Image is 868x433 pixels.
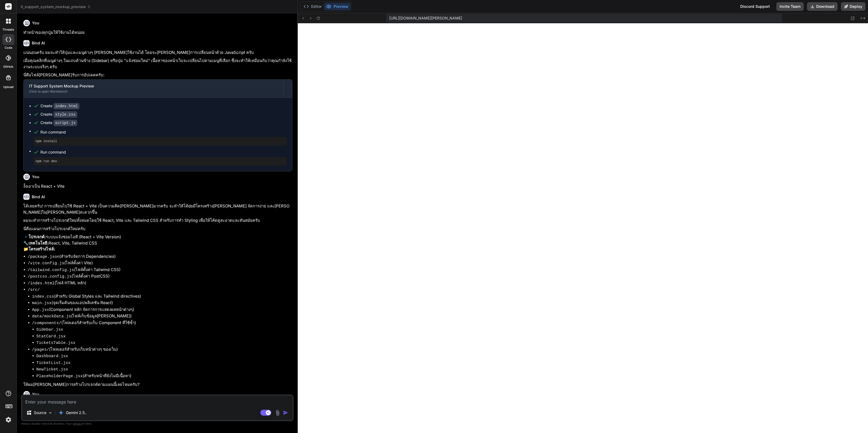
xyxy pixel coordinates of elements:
[32,300,292,307] li: (จุดเริ่มต้นของแอปพลิเคชัน React)
[36,139,285,144] pre: npm install
[4,415,13,424] img: settings
[23,234,292,252] p: 🔹 ระบบแจ้งซ่อมไอที (React + Vite Version) 🔧 React, Vite, Tailwind CSS 📁
[28,288,40,292] code: /src/
[28,255,59,259] code: /package.json
[301,3,324,10] button: Editor
[23,30,292,36] p: ทำหน้าของทุกปุุ่มให้ใช้งานได้หน่อย
[40,129,287,135] span: Run command
[298,23,868,433] iframe: Preview
[53,111,77,118] code: style.css
[324,3,350,10] button: Preview
[28,274,72,279] code: /postcss.config.js
[32,194,45,200] h6: Bind AI
[32,40,45,46] h6: Bind AI
[32,307,292,313] li: (Component หลัก จัดการการแสดงผลหน้าต่างๆ)
[40,103,79,109] div: Create
[32,308,49,312] code: App.jsx
[29,83,278,89] div: IT Support System Mockup Preview
[28,246,55,252] strong: โครงสร้างไฟล์:
[34,410,46,415] p: Source
[32,20,39,26] h6: You
[28,273,292,280] li: (ไฟล์ตั้งค่า PostCSS)
[66,410,87,415] p: Gemini 2.5..
[36,327,63,332] code: Sidebar.jsx
[28,253,292,260] li: (สำหรับจัดการ Dependencies)
[28,234,46,239] strong: โปรเจกต์:
[32,320,292,346] li: (โฟลเดอร์สำหรับเก็บ Component ที่ใช้ซ้ำ)
[23,203,292,215] p: ได้เลยครับ! การเปลี่ยนไปใช้ React + Vite เป็นความคิด[PERSON_NAME]มากครับ จะทำให้โค้dsมีโครงสร้าง[...
[23,217,292,224] p: ผมจะทำการสร้างโปรเจกต์ใหม่ทั้งหมดโดยใช้ React, Vite และ Tailwind CSS สำหรับการทำ Styling เพื่อให้...
[23,382,292,388] p: ให้ผม[PERSON_NAME]การสร้างโปรเจกต์ตามแผนนี้เลยไหมครับ?
[21,4,91,9] span: it_support_system_mockup_preview
[28,280,292,287] li: (ไฟล์ HTML หลัก)
[807,2,838,11] button: Download
[40,112,77,117] div: Create
[48,411,53,415] img: Pick Models
[36,334,66,339] code: StatCard.jsx
[389,15,462,21] span: [URL][DOMAIN_NAME][PERSON_NAME]
[32,294,54,299] code: index.css
[275,410,281,416] img: attachment
[23,183,292,190] p: งั้งเอาเป็น React + Vite
[28,260,292,267] li: (ไฟล์ตั้งค่า Vite)
[73,422,82,425] span: privacy
[3,85,14,89] label: Upload
[32,293,292,300] li: (สำหรับ Global Styles และ Tailwind directives)
[29,89,278,94] div: Click to open Workbench
[23,58,292,70] p: เมื่อคุณคลิกที่เมนูต่างๆ ในแถบด้านข้าง (Sidebar) หรือปุ่ม "แจ้งซ่อมใหม่" เนื้อหาของหน้าเว็บจะเปลี...
[32,174,39,180] h6: You
[5,45,12,50] label: code
[23,50,292,56] p: แน่นอนครับ ผมจะทำให้ปุ่มและเมนูต่างๆ [PERSON_NAME]ใช้งานได้ โดยจะ[PERSON_NAME]การเปลี่ยนหน้าด้วย ...
[28,268,74,272] code: /tailwind.config.js
[283,410,288,415] img: icon
[32,301,52,305] code: main.jsx
[737,2,773,11] div: Discord Support
[32,392,39,397] h6: You
[40,149,287,155] span: Run command
[28,267,292,274] li: (ไฟล์ตั้งค่า Tailwind CSS)
[32,347,49,352] code: /pages/
[36,374,83,379] code: PlaceholderPage.jsx
[53,103,79,109] code: index.html
[36,373,292,380] li: (สำหรับหน้าที่ยังไม่มีเนื้อหา)
[24,80,283,97] button: IT Support System Mockup PreviewClick to open Workbench
[841,2,866,11] button: Deploy
[36,341,75,345] code: TicketsTable.jsx
[32,321,61,325] code: /components/
[53,120,77,126] code: script.js
[32,313,292,320] li: (ไฟล์เก็บข้อมูล[PERSON_NAME])
[23,72,292,78] p: นี่คือไฟล์[PERSON_NAME]รับการอัปเดตครับ:
[3,64,13,69] label: GitHub
[28,281,55,286] code: /index.html
[2,27,14,32] label: threads
[36,361,71,365] code: TicketList.jsx
[36,367,68,372] code: NewTicket.jsx
[40,120,77,126] div: Create
[58,410,64,415] img: Gemini 2.5 Pro
[28,240,49,246] strong: เทคโนโลยี:
[32,314,71,319] code: data/mockData.js
[23,226,292,232] p: นี่คือแผนการสร้างโปรเจกต์ใหม่ครับ
[36,159,285,164] pre: npm run dev
[776,2,804,11] button: Invite Team
[32,346,292,380] li: (โฟลเดอร์สำหรับเก็บหน้าต่างๆ ของเว็บ)
[28,261,64,266] code: /vite.config.js
[21,421,293,426] p: Always double-check its answers. Your in Bind
[36,354,68,359] code: Dashboard.jsx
